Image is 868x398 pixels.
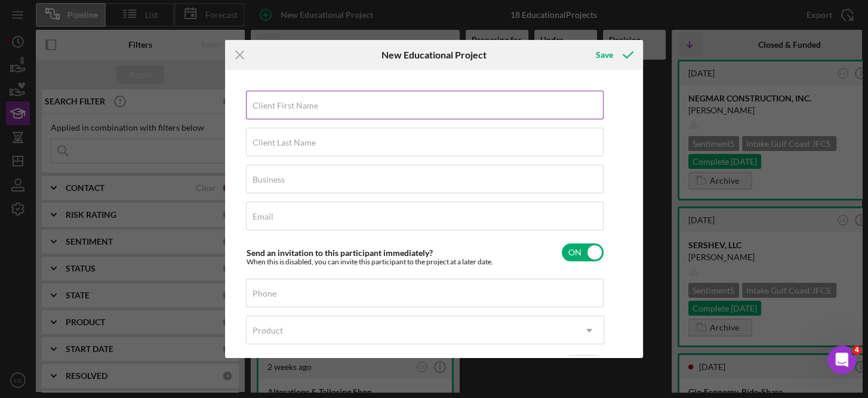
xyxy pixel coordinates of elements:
h6: New Educational Project [381,50,487,60]
div: Product [253,326,283,335]
div: Save [596,43,613,67]
iframe: Intercom live chat [827,345,856,374]
label: Business [253,175,285,184]
label: Phone [253,289,276,298]
label: Client First Name [253,101,318,110]
span: 4 [852,345,861,355]
div: When this is disabled, you can invite this participant to the project at a later date. [247,258,493,266]
label: Email [253,212,273,221]
label: Client Last Name [253,138,316,147]
button: Save [584,43,643,67]
label: Send an invitation to this participant immediately? [247,248,433,258]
